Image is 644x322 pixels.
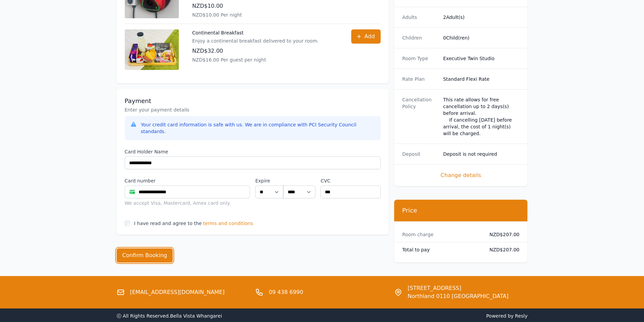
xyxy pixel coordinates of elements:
p: Enter your payment details [125,106,381,113]
a: Resly [515,313,527,319]
p: NZD$32.00 [192,47,319,55]
dt: Room charge [402,231,479,238]
dt: Total to pay [402,246,479,253]
dd: NZD$207.00 [484,246,520,253]
dt: Adults [402,14,438,21]
div: We accept Visa, Mastercard, Amex card only. [125,200,250,206]
p: NZD$10.00 [192,2,338,10]
h3: Price [402,206,520,215]
label: Expire [255,177,283,184]
a: [EMAIL_ADDRESS][DOMAIN_NAME] [130,288,225,296]
p: NZD$16.00 Per guest per night [192,56,319,63]
button: Add [351,29,381,44]
span: Powered by [325,313,528,319]
span: [STREET_ADDRESS] [408,284,508,292]
dt: Children [402,34,438,41]
p: Continental Breakfast [192,29,319,36]
dd: 2 Adult(s) [443,14,520,21]
label: Card Holder Name [125,148,381,155]
dd: 0 Child(ren) [443,34,520,41]
dd: Deposit is not required [443,151,520,157]
dt: Rate Plan [402,76,438,82]
label: I have read and agree to the [134,221,202,226]
dd: NZD$207.00 [484,231,520,238]
p: NZD$10.00 Per night [192,11,338,18]
a: 09 438 6990 [269,288,303,296]
img: Continental Breakfast [125,29,179,70]
dd: Standard Flexi Rate [443,76,520,82]
span: Northland 0110 [GEOGRAPHIC_DATA] [408,292,508,300]
div: Your credit card information is safe with us. We are in compliance with PCI Security Council stan... [141,121,375,135]
label: . [283,177,315,184]
label: CVC [320,177,380,184]
dt: Deposit [402,151,438,157]
label: Card number [125,177,250,184]
dt: Cancellation Policy [402,96,438,137]
dd: Executive Twin Studio [443,55,520,62]
span: Change details [402,171,520,179]
span: terms and conditions [203,220,253,227]
dt: Room Type [402,55,438,62]
span: Add [364,32,375,41]
h3: Payment [125,97,381,105]
button: Confirm Booking [117,248,173,263]
span: ⓒ All Rights Reserved. Bella Vista Whangarei [117,313,222,319]
div: This rate allows for free cancellation up to 2 days(s) before arrival. If cancelling [DATE] befor... [443,96,520,137]
p: Enjoy a continental breakfast delivered to your room. [192,38,319,44]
